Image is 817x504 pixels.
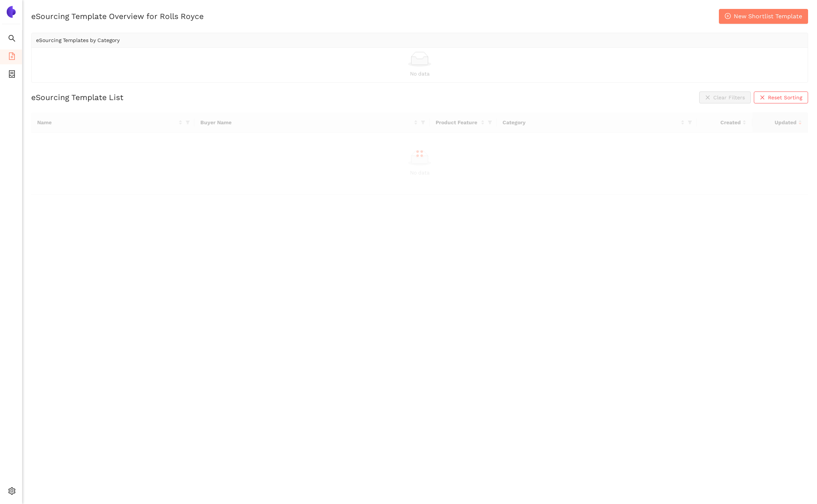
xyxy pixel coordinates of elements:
span: file-add [8,50,16,65]
span: setting [8,485,16,500]
h2: eSourcing Template Overview for Rolls Royce [31,11,204,22]
button: plus-circleNew Shortlist Template [719,9,808,24]
img: Logo [5,6,17,18]
button: closeClear Filters [699,92,751,103]
span: search [8,32,16,47]
span: plus-circle [725,13,731,20]
button: closeReset Sorting [754,92,808,103]
span: close [760,95,765,101]
div: No data [36,70,803,78]
h2: eSourcing Template List [31,92,123,103]
span: New Shortlist Template [734,12,802,21]
span: container [8,68,16,83]
span: eSourcing Templates by Category [36,37,120,43]
span: Reset Sorting [768,93,802,102]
